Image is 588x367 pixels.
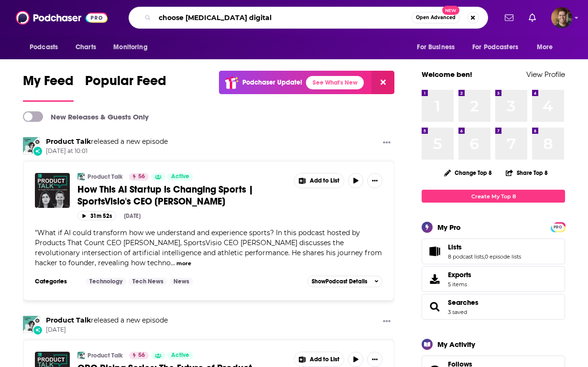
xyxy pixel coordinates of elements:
[171,351,189,360] span: Active
[23,316,40,333] img: Product Talk
[448,253,484,260] a: 8 podcast lists
[76,41,96,54] span: Charts
[505,163,548,182] button: Share Top 8
[501,10,517,26] a: Show notifications dropdown
[129,173,149,181] a: 56
[525,10,540,26] a: Show notifications dropdown
[129,352,149,359] a: 56
[410,38,467,56] button: open menu
[138,172,145,182] span: 56
[448,243,462,251] span: Lists
[425,245,444,258] a: Lists
[307,276,383,287] button: ShowPodcast Details
[23,73,74,95] span: My Feed
[77,352,85,359] img: Product Talk
[312,278,367,285] span: Show Podcast Details
[530,38,565,56] button: open menu
[124,213,141,219] div: [DATE]
[35,228,382,267] span: "
[113,41,147,54] span: Monitoring
[448,281,471,288] span: 5 items
[437,340,475,349] div: My Activity
[416,15,456,20] span: Open Advanced
[86,278,126,285] a: Technology
[69,38,102,56] a: Charts
[77,173,85,181] img: Product Talk
[417,41,455,54] span: For Business
[448,270,471,279] span: Exports
[466,38,532,56] button: open menu
[35,228,382,267] span: What if AI could transform how we understand and experience sports? In this podcast hosted by Pro...
[484,253,485,260] span: ,
[442,6,459,15] span: New
[77,183,287,207] a: How This AI Startup is Changing Sports | SportsVisio's CEO [PERSON_NAME]
[552,224,564,231] span: PRO
[171,259,175,267] span: ...
[107,38,160,56] button: open menu
[155,10,412,25] input: Search podcasts, credits, & more...
[448,309,467,315] a: 3 saved
[551,7,572,28] img: User Profile
[422,266,565,292] a: Exports
[23,73,74,102] a: My Feed
[310,356,339,363] span: Add to List
[23,38,70,56] button: open menu
[552,223,564,230] a: PRO
[138,351,145,360] span: 56
[438,167,498,179] button: Change Top 8
[129,278,167,285] a: Tech News
[422,238,565,264] span: Lists
[35,173,70,208] img: How This AI Startup is Changing Sports | SportsVisio's CEO Jason Syversen
[77,211,116,220] button: 31m 52s
[551,7,572,28] button: Show profile menu
[367,352,382,367] button: Show More Button
[412,12,460,23] button: Open AdvancedNew
[87,173,123,181] a: Product Talk
[422,70,472,79] a: Welcome ben!
[23,137,40,154] img: Product Talk
[379,316,394,328] button: Show More Button
[35,278,78,285] h3: Categories
[171,172,189,182] span: Active
[176,259,191,268] button: more
[294,352,344,367] button: Show More Button
[46,316,91,324] a: Product Talk
[85,73,166,95] span: Popular Feed
[242,78,302,86] p: Podchaser Update!
[551,7,572,28] span: Logged in as ben48625
[87,352,123,359] a: Product Talk
[46,137,168,146] h3: released a new episode
[16,9,108,27] img: Podchaser - Follow, Share and Rate Podcasts
[46,137,91,146] a: Product Talk
[306,76,364,89] a: See What's New
[367,173,382,188] button: Show More Button
[33,325,43,335] div: New Episode
[23,111,149,122] a: New Releases & Guests Only
[537,41,553,54] span: More
[422,190,565,203] a: Create My Top 8
[129,7,488,29] div: Search podcasts, credits, & more...
[425,272,444,286] span: Exports
[46,316,168,325] h3: released a new episode
[472,41,518,54] span: For Podcasters
[85,73,166,102] a: Popular Feed
[422,294,565,320] span: Searches
[33,146,43,156] div: New Episode
[167,173,193,181] a: Active
[46,326,168,334] span: [DATE]
[294,173,344,188] button: Show More Button
[167,352,193,359] a: Active
[437,223,461,232] div: My Pro
[30,41,58,54] span: Podcasts
[448,298,479,307] a: Searches
[310,177,339,184] span: Add to List
[425,300,444,313] a: Searches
